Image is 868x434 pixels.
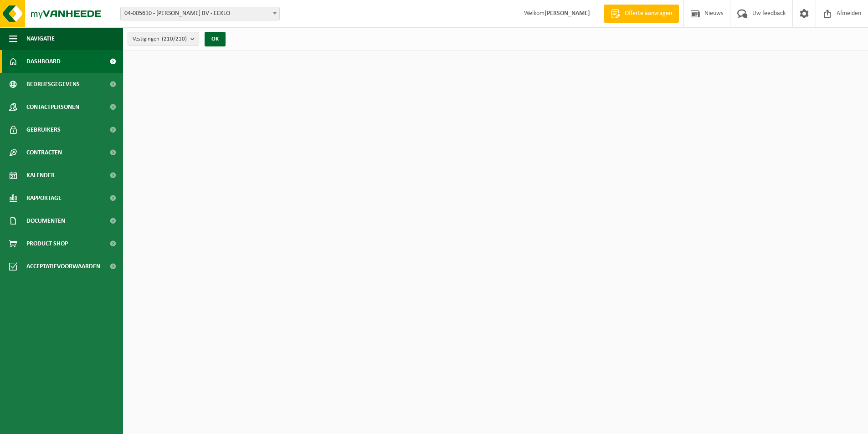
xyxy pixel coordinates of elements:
button: Vestigingen(210/210) [128,32,199,46]
span: Offerte aanvragen [622,9,674,18]
strong: [PERSON_NAME] [544,10,590,17]
span: Product Shop [26,232,68,255]
span: Vestigingen [133,32,187,46]
span: Dashboard [26,50,61,73]
span: Navigatie [26,27,55,50]
span: Bedrijfsgegevens [26,73,80,96]
span: Contactpersonen [26,96,79,118]
span: Contracten [26,141,62,164]
span: Acceptatievoorwaarden [26,255,100,278]
span: 04-005610 - ELIAS VANDEVOORDE BV - EEKLO [121,7,279,20]
span: 04-005610 - ELIAS VANDEVOORDE BV - EEKLO [120,7,280,20]
button: OK [205,32,226,46]
count: (210/210) [162,36,187,42]
a: Offerte aanvragen [604,5,679,23]
span: Gebruikers [26,118,61,141]
span: Documenten [26,209,65,232]
span: Rapportage [26,187,62,209]
span: Kalender [26,164,55,187]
